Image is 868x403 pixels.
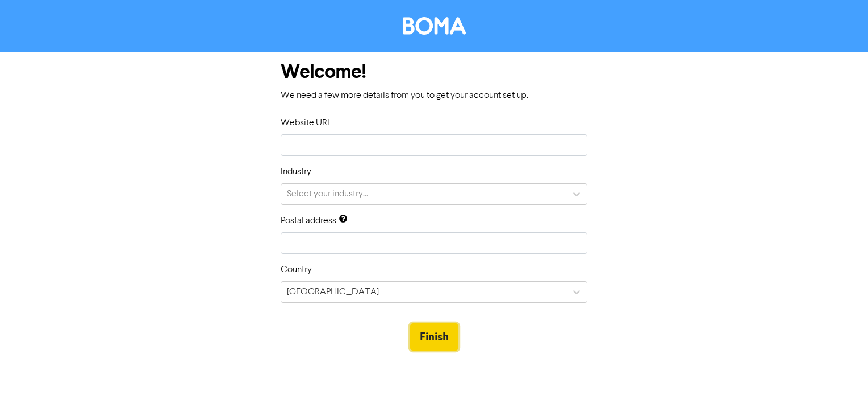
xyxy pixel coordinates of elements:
label: Country [281,263,312,277]
p: We need a few more details from you to get your account set up. [281,89,587,102]
h1: Welcome! [281,61,587,84]
div: Select your industry... [287,187,368,201]
iframe: Chat Widget [811,348,868,403]
button: Finish [410,323,458,351]
label: Website URL [281,116,332,130]
label: Postal address [281,214,336,228]
label: Industry [281,165,311,179]
img: BOMA Logo [403,17,466,35]
div: [GEOGRAPHIC_DATA] [287,285,379,299]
